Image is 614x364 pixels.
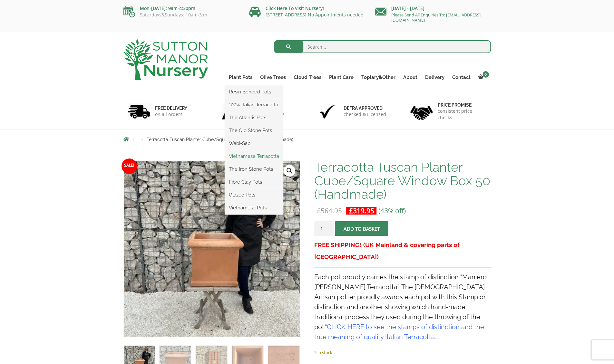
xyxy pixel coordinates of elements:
[123,5,239,12] p: Mon-[DATE]: 9am-4:30pm
[128,103,150,120] img: 1.jpg
[325,73,357,82] a: Plant Care
[314,239,491,263] h3: FREE SHIPPING! (UK Mainland & covering parts of [GEOGRAPHIC_DATA])
[225,73,256,82] a: Plant Pots
[225,164,283,174] a: The Iron Stone Pots
[378,206,405,215] span: (43% off)
[225,126,283,135] a: The Old Stone Pots
[225,177,283,187] a: Fibre Clay Pots
[123,39,208,80] img: logo
[314,273,486,341] span: Each pot proudly carries the stamp of distinction “Maniero [PERSON_NAME] Terracotta”. The [DEMOGR...
[155,105,187,111] h6: FREE DELIVERY
[357,73,399,82] a: Topiary&Other
[123,12,239,17] p: Saturdays&Sundays: 10am-3:m
[225,87,283,97] a: Resin Bonded Pots
[317,206,321,215] span: £
[375,5,491,12] p: [DATE] - [DATE]
[123,137,491,142] nav: Breadcrumbs
[225,190,283,200] a: Glazed Pots
[421,73,448,82] a: Delivery
[410,102,433,121] img: 4.jpg
[222,103,244,120] img: 2.jpg
[314,323,484,341] a: CLICK HERE to see the stamps of distinction and the true meaning of quality Italian Terracotta
[284,165,295,177] a: View full-screen image gallery
[344,105,386,111] h6: Defra approved
[314,221,334,236] input: Product quantity
[316,103,339,120] img: 3.jpg
[314,349,491,356] p: 5 in stock
[438,108,487,121] p: consistent price checks
[274,40,491,53] input: Search...
[344,111,386,118] p: checked & Licensed
[225,113,283,122] a: The Atlantis Pots
[474,73,491,82] a: 0
[335,221,388,236] button: Add to basket
[266,5,324,11] a: Click Here To Visit Nursery!
[349,206,374,215] bdi: 319.95
[482,71,489,78] span: 0
[290,73,325,82] a: Cloud Trees
[122,158,137,174] span: Sale!
[438,102,487,108] h6: Price promise
[266,12,364,18] a: [STREET_ADDRESS] No Appointments needed
[155,111,187,118] p: on all orders
[147,137,293,142] span: Terracotta Tuscan Planter Cube/Square Window Box 50 (Handmade)
[314,160,491,201] h1: Terracotta Tuscan Planter Cube/Square Window Box 50 (Handmade)
[225,151,283,161] a: Vietnamese Terracotta
[256,73,290,82] a: Olive Trees
[349,206,353,215] span: £
[225,203,283,213] a: Vietnamese Pots
[317,206,342,215] bdi: 564.95
[448,73,474,82] a: Contact
[314,323,484,341] span: “ ….
[399,73,421,82] a: About
[225,139,283,148] a: Wabi-Sabi
[391,12,481,23] a: Please Send All Enquiries To: [EMAIL_ADDRESS][DOMAIN_NAME]
[225,100,283,110] a: 100% Italian Terracotta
